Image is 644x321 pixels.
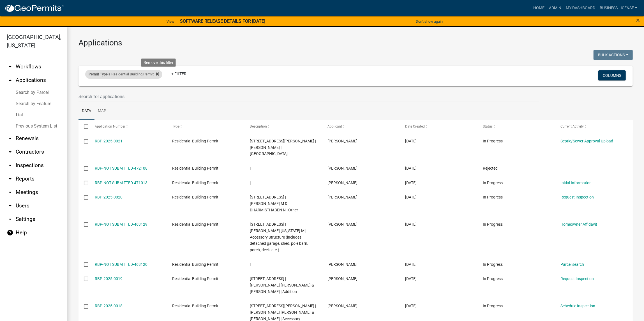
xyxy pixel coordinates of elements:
span: Residential Building Permit [172,195,219,199]
span: Joshua Holbrook [327,195,357,199]
a: + Filter [167,69,191,79]
span: 08/11/2025 [405,276,417,281]
span: Residential Building Permit [172,139,219,143]
span: | | [250,181,252,185]
span: Robert smith [327,262,357,267]
a: Request Inspection [560,195,594,199]
span: 5641 US HWY 27 | PATEL NATUBHAI M & DHARMISTHABEN N | Other [250,195,298,212]
a: RBP-2025-0020 [95,195,123,199]
span: Type [172,124,180,128]
span: 09/02/2025 [405,166,417,170]
span: Residential Building Permit [172,276,219,281]
button: Columns [598,70,626,80]
span: 8403 GA HWY 120 | CARRUTH JOSEPH CRAIG & KANDY LANE | Addition [250,276,314,294]
i: arrow_drop_down [7,216,13,223]
span: Residential Building Permit [172,262,219,267]
span: Permit Type [89,72,108,76]
span: | | [250,166,252,170]
a: Home [531,3,547,13]
i: arrow_drop_down [7,149,13,155]
div: is Residential Building Permit [85,70,162,79]
span: 1699 N GA HWY 113 | EAVES VIRGINIA M | Accessory Structure (includes detached garage, shed, pole ... [250,222,308,252]
a: RBP-NOT SUBMITTED-471013 [95,181,148,185]
datatable-header-cell: Type [167,120,244,133]
span: 08/13/2025 [405,222,417,227]
span: Residential Building Permit [172,181,219,185]
span: Residential Building Permit [172,166,219,170]
span: Application Number [95,124,125,128]
span: In Progress [483,222,503,227]
datatable-header-cell: Status [477,120,555,133]
span: 08/01/2025 [405,304,417,308]
span: In Progress [483,195,503,199]
div: Remove this filter [141,58,176,66]
datatable-header-cell: Applicant [322,120,400,133]
span: In Progress [483,181,503,185]
datatable-header-cell: Current Activity [555,120,633,133]
a: Initial Information [560,181,592,185]
i: arrow_drop_down [7,135,13,142]
span: × [636,16,640,24]
button: Don't show again [414,17,445,26]
button: Bulk Actions [594,50,633,60]
i: arrow_drop_down [7,189,13,196]
datatable-header-cell: Select [79,120,89,133]
span: 08/13/2025 [405,262,417,267]
datatable-header-cell: Date Created [400,120,477,133]
a: View [164,17,177,26]
strong: SOFTWARE RELEASE DETAILS FOR [DATE] [180,19,265,24]
span: In Progress [483,262,503,267]
span: 105 EDWARDS RD | LASHER CHRISTA | New House [250,139,316,156]
i: help [7,229,13,236]
span: In Progress [483,304,503,308]
a: RBP-2025-0018 [95,304,123,308]
span: Date Created [405,124,425,128]
span: Kathryn S Gibson [327,181,357,185]
i: arrow_drop_down [7,202,13,209]
i: arrow_drop_down [7,63,13,70]
a: BUSINESS LICENSE [597,3,640,13]
span: In Progress [483,276,503,281]
i: arrow_drop_up [7,77,13,84]
a: RBP-NOT SUBMITTED-463129 [95,222,148,227]
a: RBP-2025-0021 [95,139,123,143]
span: Pamela Faye Simmons [327,276,357,281]
span: Randy Thompson [327,304,357,308]
input: Search for applications [79,91,539,102]
a: Septic/Sewer Approval Upload [560,139,613,143]
span: Description [250,124,267,128]
datatable-header-cell: Description [244,120,322,133]
a: Data [79,102,94,120]
span: William Leese [327,166,357,170]
a: Schedule Inspection [560,304,595,308]
span: Current Activity [560,124,584,128]
i: arrow_drop_down [7,162,13,169]
span: Rejected [483,166,498,170]
span: | | [250,262,252,267]
span: Applicant [327,124,342,128]
span: 08/27/2025 [405,195,417,199]
a: RBP-2025-0019 [95,276,123,281]
a: Parcel search [560,262,584,267]
i: arrow_drop_down [7,175,13,182]
span: Robert smith [327,222,357,227]
span: In Progress [483,139,503,143]
button: Close [636,17,640,24]
span: 09/04/2025 [405,139,417,143]
datatable-header-cell: Application Number [89,120,167,133]
h3: Applications [79,38,633,48]
a: Map [94,102,110,120]
span: 08/29/2025 [405,181,417,185]
a: Request Inspection [560,276,594,281]
a: Homeowner Affidavit [560,222,597,227]
a: Admin [547,3,564,13]
span: William Leese [327,139,357,143]
a: RBP-NOT SUBMITTED-472108 [95,166,148,170]
span: Residential Building Permit [172,222,219,227]
a: My Dashboard [564,3,597,13]
a: RBP-NOT SUBMITTED-463120 [95,262,148,267]
span: Residential Building Permit [172,304,219,308]
span: Status [483,124,493,128]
